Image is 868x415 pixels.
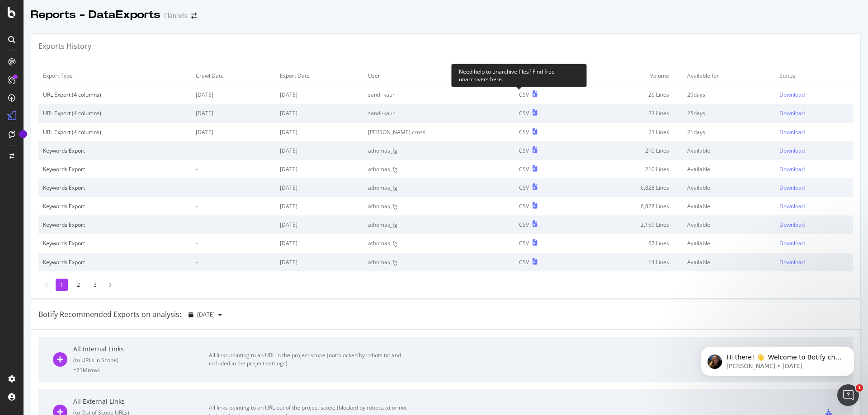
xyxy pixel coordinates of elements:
[519,147,529,154] div: CSV
[73,356,209,364] div: ( to URLs in Scope )
[837,384,859,406] iframe: Intercom live chat
[191,85,275,104] td: [DATE]
[191,215,275,234] td: -
[89,279,101,291] li: 3
[519,184,529,191] div: CSV
[275,123,363,141] td: [DATE]
[19,130,27,138] div: Tooltip anchor
[779,109,805,117] div: Download
[519,239,529,247] div: CSV
[779,202,805,210] div: Download
[779,221,849,228] a: Download
[164,11,188,20] div: Flannels
[363,178,514,197] td: athomas_fg
[43,221,187,228] div: Keywords Export
[43,184,187,191] div: Keywords Export
[73,397,209,406] div: All External Links
[191,178,275,197] td: -
[275,104,363,122] td: [DATE]
[185,308,226,322] button: [DATE]
[779,128,849,136] a: Download
[577,215,683,234] td: 2,169 Lines
[779,258,805,266] div: Download
[191,13,197,19] div: arrow-right-arrow-left
[577,234,683,252] td: 67 Lines
[577,141,683,160] td: 210 Lines
[73,366,209,374] div: = 71M rows
[451,64,587,87] div: Need help to unarchive files? Find free unarchivers here.
[779,184,849,191] a: Download
[779,147,805,154] div: Download
[779,258,849,266] a: Download
[275,85,363,104] td: [DATE]
[519,91,529,98] div: CSV
[43,239,187,247] div: Keywords Export
[779,91,849,98] a: Download
[519,109,529,117] div: CSV
[519,221,529,228] div: CSV
[191,160,275,178] td: -
[197,311,215,318] span: 2025 Aug. 23rd
[38,309,181,320] div: Botify Recommended Exports on analysis:
[683,85,775,104] td: 29 days
[779,109,849,117] a: Download
[209,351,412,368] div: All links pointing to an URL in the project scope (not blocked by robots.txt and included in the ...
[363,160,514,178] td: athomas_fg
[856,384,863,392] span: 1
[191,141,275,160] td: -
[275,160,363,178] td: [DATE]
[687,258,770,266] div: Available
[275,197,363,215] td: [DATE]
[363,253,514,271] td: athomas_fg
[275,141,363,160] td: [DATE]
[519,202,529,210] div: CSV
[683,104,775,122] td: 25 days
[683,123,775,141] td: 21 days
[43,128,187,136] div: URL Export (4 columns)
[826,409,832,415] div: csv-export
[687,202,770,210] div: Available
[363,215,514,234] td: athomas_fg
[687,327,868,391] iframe: Intercom notifications message
[38,41,91,51] div: Exports History
[577,104,683,122] td: 23 Lines
[275,178,363,197] td: [DATE]
[779,165,805,173] div: Download
[779,202,849,210] a: Download
[191,197,275,215] td: -
[73,345,209,354] div: All Internal Links
[779,147,849,154] a: Download
[577,123,683,141] td: 23 Lines
[43,202,187,210] div: Keywords Export
[363,141,514,160] td: athomas_fg
[687,184,770,191] div: Available
[56,279,68,291] li: 1
[779,221,805,228] div: Download
[577,178,683,197] td: 6,828 Lines
[191,234,275,252] td: -
[779,128,805,136] div: Download
[38,66,191,85] td: Export Type
[779,165,849,173] a: Download
[43,109,187,117] div: URL Export (4 columns)
[519,128,529,136] div: CSV
[191,104,275,122] td: [DATE]
[779,239,849,247] a: Download
[687,165,770,173] div: Available
[687,239,770,247] div: Available
[72,279,85,291] li: 2
[577,160,683,178] td: 210 Lines
[519,165,529,173] div: CSV
[363,123,514,141] td: [PERSON_NAME].cross
[577,253,683,271] td: 14 Lines
[43,258,187,266] div: Keywords Export
[275,253,363,271] td: [DATE]
[275,66,363,85] td: Export Date
[775,66,853,85] td: Status
[577,66,683,85] td: Volume
[191,253,275,271] td: -
[683,66,775,85] td: Available for
[577,197,683,215] td: 6,828 Lines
